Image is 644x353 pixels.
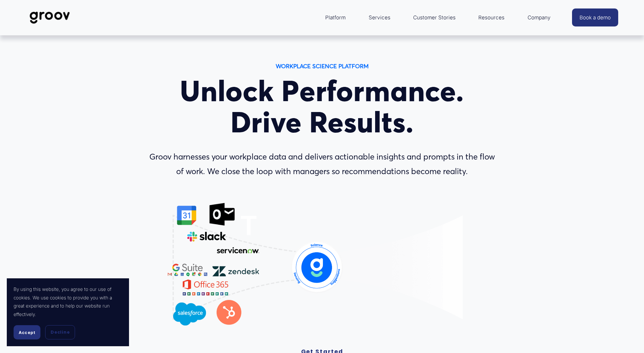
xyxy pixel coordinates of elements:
[26,6,74,29] img: Groov | Workplace Science Platform | Unlock Performance | Drive Results
[365,10,394,26] a: Services
[528,13,551,22] span: Company
[322,10,349,26] a: folder dropdown
[475,10,508,26] a: folder dropdown
[51,329,70,335] span: Decline
[145,150,500,179] p: Groov harnesses your workplace data and delivers actionable insights and prompts in the flow of w...
[572,8,618,26] a: Book a demo
[276,62,369,70] strong: WORKPLACE SCIENCE PLATFORM
[410,10,459,26] a: Customer Stories
[325,13,346,22] span: Platform
[524,10,554,26] a: folder dropdown
[19,330,35,335] span: Accept
[478,13,504,22] span: Resources
[145,75,500,138] h1: Unlock Performance. Drive Results.
[45,325,75,339] button: Decline
[14,325,40,339] button: Accept
[14,285,122,318] p: By using this website, you agree to our use of cookies. We use cookies to provide you with a grea...
[7,278,129,346] section: Cookie banner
